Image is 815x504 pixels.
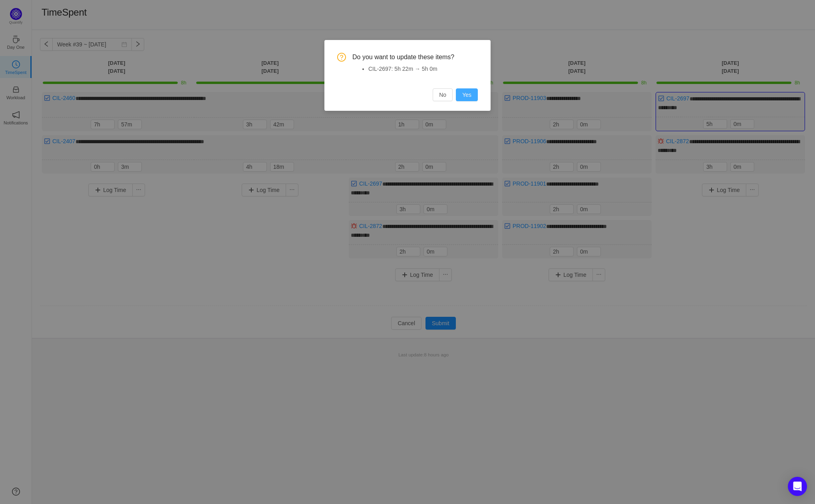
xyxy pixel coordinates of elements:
[456,88,478,101] button: Yes
[337,53,346,62] i: icon: question-circle
[433,88,453,101] button: No
[352,53,478,62] span: Do you want to update these items?
[368,65,478,73] li: CIL-2697: 5h 22m → 5h 0m
[788,477,807,496] div: Open Intercom Messenger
